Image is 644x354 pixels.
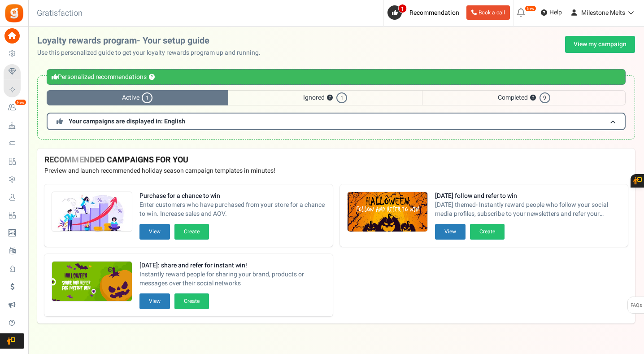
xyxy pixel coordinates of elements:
[52,192,132,232] img: Recommended Campaigns
[4,100,24,115] a: New
[228,90,422,105] span: Ignored
[142,92,152,103] span: 1
[139,201,326,219] span: Enter customers who have purchased from your store for a chance to win. Increase sales and AOV.
[409,8,459,17] span: Recommendation
[139,270,326,288] span: Instantly reward people for sharing your brand, products or messages over their social networks
[47,90,228,105] span: Active
[139,293,170,309] button: View
[37,36,268,46] h2: Loyalty rewards program- Your setup guide
[466,5,510,20] a: Book a call
[470,224,505,240] button: Create
[4,3,24,23] img: Gratisfaction
[540,92,550,103] span: 9
[27,4,92,22] h3: Gratisfaction
[348,192,427,232] img: Recommended Campaigns
[537,5,566,20] a: Help
[44,166,628,175] p: Preview and launch recommended holiday season campaign templates in minutes!
[47,69,626,85] div: Personalized recommendations
[327,95,333,101] button: ?
[435,201,621,219] span: [DATE] themed- Instantly reward people who follow your social media profiles, subscribe to your n...
[149,74,155,80] button: ?
[547,8,562,17] span: Help
[435,224,466,240] button: View
[530,95,536,101] button: ?
[525,5,536,12] em: New
[139,192,326,201] strong: Purchase for a chance to win
[15,99,26,105] em: New
[139,261,326,270] strong: [DATE]: share and refer for instant win!
[387,5,463,20] a: 1 Recommendation
[565,36,635,53] a: View my campaign
[174,224,209,240] button: Create
[52,262,132,302] img: Recommended Campaigns
[435,192,621,201] strong: [DATE] follow and refer to win
[398,4,407,13] span: 1
[630,297,642,314] span: FAQs
[174,293,209,309] button: Create
[69,117,185,126] span: Your campaigns are displayed in: English
[336,92,347,103] span: 1
[422,90,626,105] span: Completed
[37,48,268,57] p: Use this personalized guide to get your loyalty rewards program up and running.
[44,156,628,165] h4: RECOMMENDED CAMPAIGNS FOR YOU
[139,224,170,240] button: View
[581,8,625,17] span: Milestone Melts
